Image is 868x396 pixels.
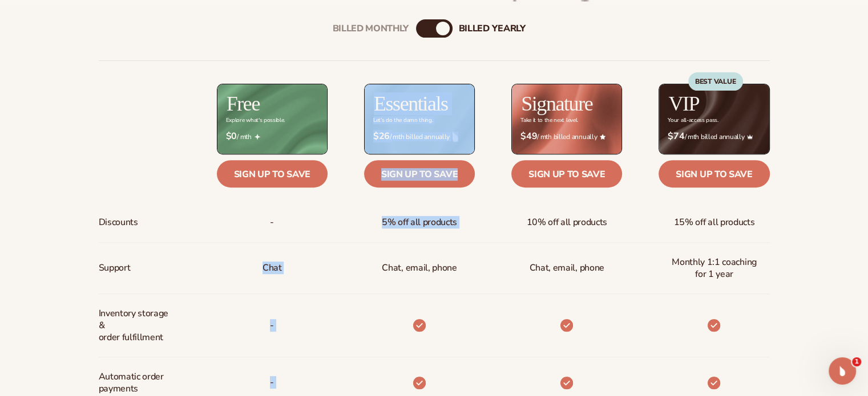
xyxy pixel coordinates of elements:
img: Essentials_BG_9050f826-5aa9-47d9-a362-757b82c62641.jpg [365,84,474,153]
span: Discounts [99,212,138,233]
h2: Signature [521,93,592,114]
h2: VIP [668,93,699,114]
div: Your all-access pass. [668,117,718,124]
p: Chat [263,258,282,279]
div: billed Yearly [459,23,526,34]
span: Inventory storage & order fulfillment [99,303,175,348]
span: 15% off all products [674,212,755,233]
img: Star_6.png [600,134,605,139]
strong: $26 [373,131,390,142]
img: drop.png [453,132,458,142]
iframe: Intercom live chat [829,357,856,385]
span: / mth billed annually [668,131,760,142]
span: Chat, email, phone [530,258,604,279]
h2: Free [227,93,260,114]
span: - [270,372,274,393]
span: Monthly 1:1 coaching for 1 year [668,252,760,285]
span: / mth billed annually [373,131,466,142]
p: Chat, email, phone [382,258,457,279]
span: 1 [852,357,861,366]
h2: Essentials [374,93,448,114]
img: Free_Icon_bb6e7c7e-73f8-44bd-8ed0-223ea0fc522e.png [255,134,260,140]
span: Support [99,258,131,279]
a: Sign up to save [659,160,769,187]
span: / mth billed annually [520,131,613,142]
div: Let’s do the damn thing. [373,117,433,124]
img: free_bg.png [217,84,327,153]
a: Sign up to save [511,160,622,187]
span: 10% off all products [526,212,607,233]
p: - [270,315,274,336]
a: Sign up to save [364,160,475,187]
strong: $74 [668,131,684,142]
span: / mth [226,131,318,142]
a: Sign up to save [217,160,328,187]
img: VIP_BG_199964bd-3653-43bc-8a67-789d2d7717b9.jpg [659,84,769,153]
div: Explore what's possible. [226,117,285,124]
span: - [270,212,274,233]
div: Take it to the next level. [520,117,578,124]
img: Signature_BG_eeb718c8-65ac-49e3-a4e5-327c6aa73146.jpg [512,84,621,153]
div: Billed Monthly [333,23,409,34]
strong: $49 [520,131,537,142]
strong: $0 [226,131,237,142]
span: 5% off all products [382,212,457,233]
div: BEST VALUE [688,72,743,91]
img: Crown_2d87c031-1b5a-4345-8312-a4356ddcde98.png [747,134,753,140]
